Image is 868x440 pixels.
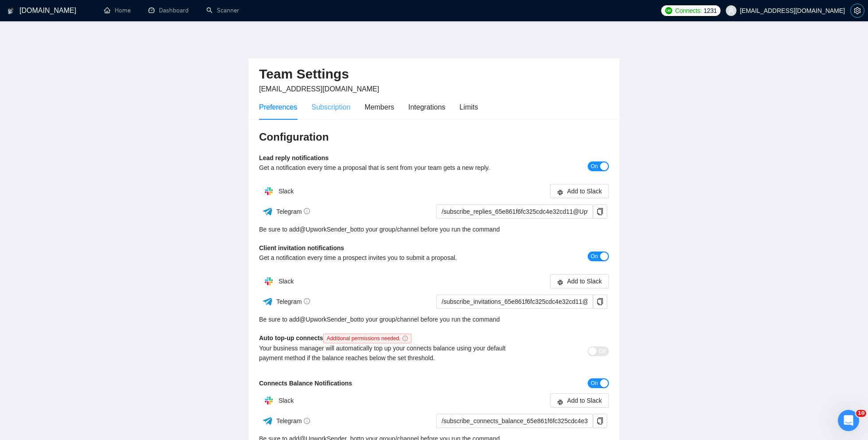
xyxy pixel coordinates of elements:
[259,244,344,251] b: Client invitation notifications
[311,102,350,113] div: Subscription
[304,208,310,214] span: info-circle
[299,224,359,234] a: @UpworkSender_bot
[838,410,859,431] iframe: Intercom live chat
[279,278,294,285] span: Slack
[259,253,522,263] div: Get a notification every time a prospect invites you to submit a proposal.
[104,7,131,14] a: homeHome
[259,102,297,113] div: Preferences
[550,184,609,198] button: slackAdd to Slack
[851,7,864,14] span: setting
[323,334,412,343] span: Additional permissions needed.
[591,378,598,388] span: On
[593,414,607,428] button: copy
[550,393,609,408] button: slackAdd to Slack
[259,85,379,93] span: [EMAIL_ADDRESS][DOMAIN_NAME]
[279,188,294,195] span: Slack
[276,298,310,305] span: Telegram
[704,6,717,16] span: 1231
[260,272,278,290] img: hpQkSZIkSZIkSZIkSZIkSZIkSZIkSZIkSZIkSZIkSZIkSZIkSZIkSZIkSZIkSZIkSZIkSZIkSZIkSZIkSZIkSZIkSZIkSZIkS...
[148,7,189,14] a: dashboardDashboard
[260,392,278,409] img: hpQkSZIkSZIkSZIkSZIkSZIkSZIkSZIkSZIkSZIkSZIkSZIkSZIkSZIkSZIkSZIkSZIkSZIkSZIkSZIkSZIkSZIkSZIkSZIkS...
[567,186,602,196] span: Add to Slack
[856,410,866,417] span: 10
[675,6,701,16] span: Connects:
[276,208,310,215] span: Telegram
[259,343,522,363] div: Your business manager will automatically top up your connects balance using your default payment ...
[593,204,607,219] button: copy
[550,274,609,288] button: slackAdd to Slack
[593,298,607,305] span: copy
[259,154,329,161] b: Lead reply notifications
[850,7,864,14] a: setting
[8,4,14,18] img: logo
[260,182,278,200] img: hpQkSZIkSZIkSZIkSZIkSZIkSZIkSZIkSZIkSZIkSZIkSZIkSZIkSZIkSZIkSZIkSZIkSZIkSZIkSZIkSZIkSZIkSZIkSZIkS...
[850,4,864,18] button: setting
[593,417,607,424] span: copy
[591,161,598,171] span: On
[557,189,563,196] span: slack
[259,334,415,342] b: Auto top-up connects
[364,102,394,113] div: Members
[262,415,273,426] img: ww3wtPAAAAAElFTkSuQmCC
[279,397,294,404] span: Slack
[304,418,310,424] span: info-circle
[259,65,609,83] h2: Team Settings
[557,279,563,286] span: slack
[591,251,598,261] span: On
[567,276,602,286] span: Add to Slack
[259,130,609,144] h3: Configuration
[403,336,408,341] span: info-circle
[276,417,310,424] span: Telegram
[593,295,607,309] button: copy
[299,314,359,324] a: @UpworkSender_bot
[408,102,446,113] div: Integrations
[262,296,273,307] img: ww3wtPAAAAAElFTkSuQmCC
[259,380,352,387] b: Connects Balance Notifications
[593,208,607,215] span: copy
[262,206,273,217] img: ww3wtPAAAAAElFTkSuQmCC
[259,314,609,324] div: Be sure to add to your group/channel before you run the command
[304,298,310,304] span: info-circle
[557,398,563,405] span: slack
[567,396,602,405] span: Add to Slack
[460,102,478,113] div: Limits
[599,346,606,356] span: Off
[665,7,672,14] img: upwork-logo.png
[259,163,522,173] div: Get a notification every time a proposal that is sent from your team gets a new reply.
[206,7,239,14] a: searchScanner
[259,224,609,234] div: Be sure to add to your group/channel before you run the command
[728,8,734,14] span: user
